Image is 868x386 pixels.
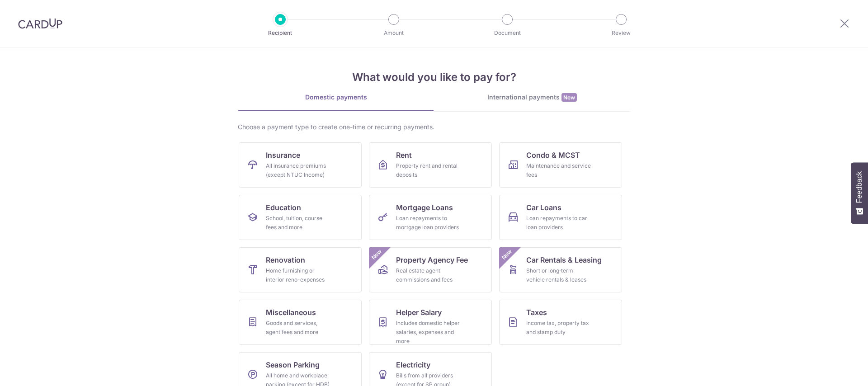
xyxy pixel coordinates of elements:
[266,214,331,232] div: School, tuition, course fees and more
[810,359,859,381] iframe: Opens a widget where you can find more information
[526,254,602,265] span: Car Rentals & Leasing
[360,28,427,38] p: Amount
[396,359,430,370] span: Electricity
[851,162,868,224] button: Feedback - Show survey
[396,161,461,179] div: Property rent and rental deposits
[396,214,461,232] div: Loan repayments to mortgage loan providers
[369,300,492,345] a: Helper SalaryIncludes domestic helper salaries, expenses and more
[266,266,331,284] div: Home furnishing or interior reno-expenses
[500,247,514,262] span: New
[526,161,591,179] div: Maintenance and service fees
[396,307,442,318] span: Helper Salary
[588,28,655,38] p: Review
[238,69,630,85] h4: What would you like to pay for?
[369,247,492,292] a: Property Agency FeeReal estate agent commissions and feesNew
[474,28,541,38] p: Document
[239,300,362,345] a: MiscellaneousGoods and services, agent fees and more
[396,266,461,284] div: Real estate agent commissions and fees
[369,247,384,262] span: New
[247,28,314,38] p: Recipient
[526,319,591,337] div: Income tax, property tax and stamp duty
[238,122,630,132] div: Choose a payment type to create one-time or recurring payments.
[266,307,316,318] span: Miscellaneous
[239,195,362,240] a: EducationSchool, tuition, course fees and more
[526,307,547,318] span: Taxes
[238,93,434,102] div: Domestic payments
[369,142,492,188] a: RentProperty rent and rental deposits
[266,254,305,265] span: Renovation
[266,161,331,179] div: All insurance premiums (except NTUC Income)
[266,202,301,213] span: Education
[855,171,863,203] span: Feedback
[369,195,492,240] a: Mortgage LoansLoan repayments to mortgage loan providers
[526,150,580,160] span: Condo & MCST
[499,300,622,345] a: TaxesIncome tax, property tax and stamp duty
[239,142,362,188] a: InsuranceAll insurance premiums (except NTUC Income)
[499,195,622,240] a: Car LoansLoan repayments to car loan providers
[396,150,412,160] span: Rent
[526,266,591,284] div: Short or long‑term vehicle rentals & leases
[526,214,591,232] div: Loan repayments to car loan providers
[396,319,461,346] div: Includes domestic helper salaries, expenses and more
[266,319,331,337] div: Goods and services, agent fees and more
[434,93,630,102] div: International payments
[396,254,468,265] span: Property Agency Fee
[499,142,622,188] a: Condo & MCSTMaintenance and service fees
[561,93,577,102] span: New
[396,202,453,213] span: Mortgage Loans
[499,247,622,292] a: Car Rentals & LeasingShort or long‑term vehicle rentals & leasesNew
[266,150,300,160] span: Insurance
[18,18,62,29] img: CardUp
[239,247,362,292] a: RenovationHome furnishing or interior reno-expenses
[526,202,561,213] span: Car Loans
[266,359,320,370] span: Season Parking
